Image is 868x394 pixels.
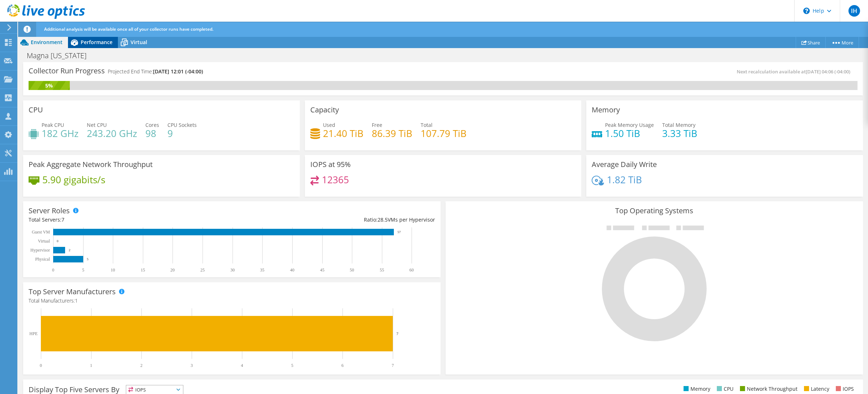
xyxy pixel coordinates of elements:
h4: Total Manufacturers: [29,297,435,305]
text: 0 [57,239,59,243]
h4: 21.40 TiB [323,129,363,137]
span: Free [372,121,382,128]
span: 28.5 [378,216,388,223]
text: 45 [320,267,324,273]
text: 0 [40,363,42,368]
h3: Capacity [310,106,339,114]
h4: 107.79 TiB [421,129,467,137]
text: 55 [380,267,384,273]
text: 5 [87,257,89,261]
text: 1 [90,363,92,368]
text: 0 [52,267,54,273]
span: [DATE] 12:01 (-04:00) [153,68,203,75]
li: Network Throughput [738,385,797,393]
span: IH [848,5,860,17]
text: Hypervisor [30,248,50,253]
h3: Server Roles [29,207,70,215]
span: Used [323,121,335,128]
a: More [825,37,859,48]
text: Virtual [38,239,50,244]
h4: Projected End Time: [108,68,203,76]
h4: 3.33 TiB [662,129,697,137]
text: 15 [141,267,145,273]
h4: 5.90 gigabits/s [42,176,105,184]
text: 50 [350,267,354,273]
text: 2 [69,248,71,252]
div: 5% [29,82,70,90]
text: HPE [29,331,38,336]
svg: \n [803,8,810,14]
h3: CPU [29,106,43,114]
span: Peak Memory Usage [605,121,654,128]
text: 35 [260,267,264,273]
h3: Memory [592,106,620,114]
span: [DATE] 04:06 (-04:00) [806,68,850,75]
h3: Top Operating Systems [451,207,858,215]
a: Share [796,37,826,48]
h1: Magna [US_STATE] [24,52,98,60]
text: 20 [170,267,175,273]
text: 7 [396,331,399,336]
span: CPU Sockets [167,121,197,128]
h3: IOPS at 95% [310,160,351,168]
text: 57 [397,230,401,234]
text: 25 [200,267,205,273]
li: Memory [682,385,710,393]
text: 40 [290,267,294,273]
text: 2 [140,363,142,368]
h3: Average Daily Write [592,160,657,168]
span: Total Memory [662,121,695,128]
h3: Top Server Manufacturers [29,288,116,296]
h4: 86.39 TiB [372,129,412,137]
text: 7 [392,363,394,368]
span: 1 [75,297,78,304]
span: Additional analysis will be available once all of your collector runs have completed. [44,26,213,32]
text: 6 [341,363,344,368]
h4: 98 [145,129,159,137]
li: IOPS [834,385,854,393]
span: 7 [61,216,64,223]
text: 3 [191,363,193,368]
li: CPU [715,385,733,393]
span: Performance [81,39,112,46]
text: 10 [111,267,115,273]
span: Environment [31,39,63,46]
text: 5 [82,267,84,273]
span: Total [421,121,433,128]
span: IOPS [126,385,183,394]
text: 5 [291,363,293,368]
span: Peak CPU [42,121,64,128]
h4: 1.82 TiB [607,176,642,184]
text: Guest VM [32,230,50,235]
span: Net CPU [87,121,107,128]
div: Total Servers: [29,216,232,224]
h4: 1.50 TiB [605,129,654,137]
h4: 12365 [322,176,349,184]
span: Next recalculation available at [737,68,854,75]
text: 60 [409,267,414,273]
h4: 182 GHz [42,129,78,137]
text: 30 [230,267,235,273]
span: Cores [145,121,159,128]
h4: 9 [167,129,197,137]
div: Ratio: VMs per Hypervisor [232,216,435,224]
text: 4 [241,363,243,368]
li: Latency [802,385,829,393]
text: Physical [35,257,50,262]
h4: 243.20 GHz [87,129,137,137]
h3: Peak Aggregate Network Throughput [29,160,153,168]
span: Virtual [131,39,147,46]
